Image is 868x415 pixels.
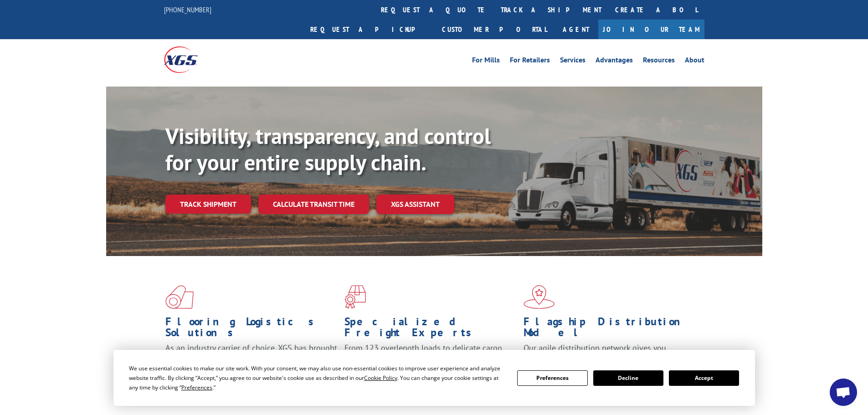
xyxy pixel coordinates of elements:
[643,56,675,67] a: Resources
[524,343,691,364] span: Our agile distribution network gives you nationwide inventory management on demand.
[165,285,194,309] img: xgs-icon-total-supply-chain-intelligence-red
[517,370,587,386] button: Preferences
[560,56,586,67] a: Services
[164,5,211,14] a: [PHONE_NUMBER]
[593,370,663,386] button: Decline
[554,20,598,39] a: Agent
[129,364,506,392] div: We use essential cookies to make our site work. With your consent, we may also use non-essential ...
[364,374,397,382] span: Cookie Policy
[524,316,696,343] h1: Flagship Distribution Model
[669,370,739,386] button: Accept
[598,20,704,39] a: Join Our Team
[344,285,366,309] img: xgs-icon-focused-on-flooring-red
[435,20,554,39] a: Customer Portal
[685,56,704,67] a: About
[165,343,337,375] span: As an industry carrier of choice, XGS has brought innovation and dedication to flooring logistics...
[303,20,435,39] a: Request a pickup
[258,195,369,214] a: Calculate transit time
[524,285,555,309] img: xgs-icon-flagship-distribution-model-red
[344,316,517,343] h1: Specialized Freight Experts
[344,343,517,383] p: From 123 overlength loads to delicate cargo, our experienced staff knows the best way to move you...
[165,122,491,176] b: Visibility, transparency, and control for your entire supply chain.
[830,379,857,406] a: Open chat
[510,56,550,67] a: For Retailers
[376,195,454,214] a: XGS ASSISTANT
[165,195,251,214] a: Track shipment
[181,384,212,391] span: Preferences
[596,56,633,67] a: Advantages
[165,316,338,343] h1: Flooring Logistics Solutions
[113,350,755,406] div: Cookie Consent Prompt
[472,56,500,67] a: For Mills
